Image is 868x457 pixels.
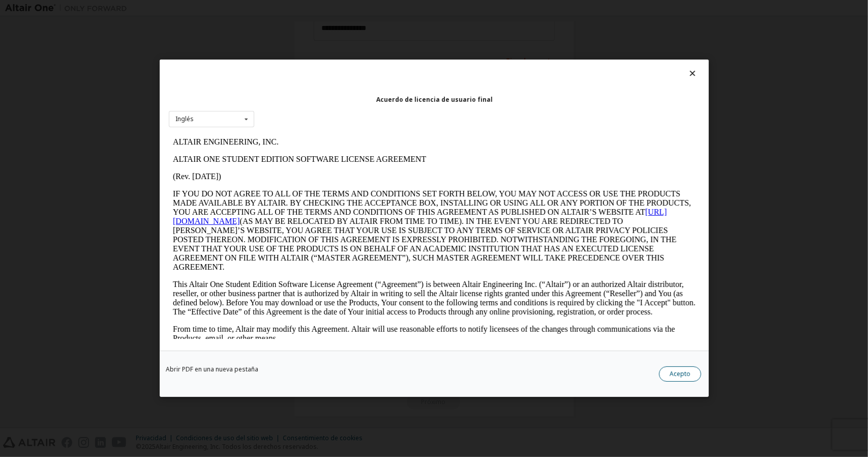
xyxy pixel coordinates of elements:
font: Acepto [670,370,691,379]
font: Inglés [175,115,194,123]
p: From time to time, Altair may modify this Agreement. Altair will use reasonable efforts to notify... [4,191,527,210]
p: IF YOU DO NOT AGREE TO ALL OF THE TERMS AND CONDITIONS SET FORTH BELOW, YOU MAY NOT ACCESS OR USE... [4,56,527,138]
p: (Rev. [DATE]) [4,39,527,48]
p: ALTAIR ENGINEERING, INC. [4,4,527,13]
font: Abrir PDF en una nueva pestaña [166,365,258,374]
button: Acepto [659,367,701,382]
a: Abrir PDF en una nueva pestaña [166,367,258,373]
font: Acuerdo de licencia de usuario final [376,95,492,104]
p: This Altair One Student Edition Software License Agreement (“Agreement”) is between Altair Engine... [4,147,527,183]
p: ALTAIR ONE STUDENT EDITION SOFTWARE LICENSE AGREEMENT [4,21,527,31]
a: [URL][DOMAIN_NAME] [4,74,498,92]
